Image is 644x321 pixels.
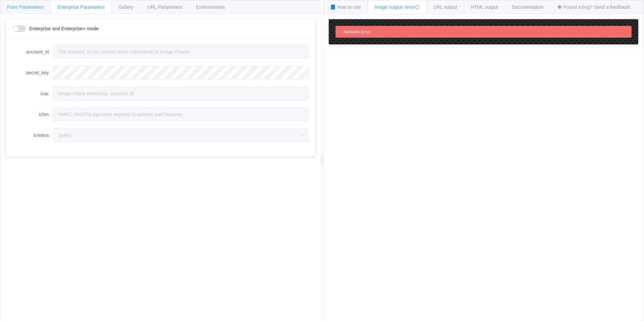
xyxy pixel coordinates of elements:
span: URL output [433,4,457,10]
span: HTML output [471,4,498,10]
span: Documentation [512,4,544,10]
input: HMAC-SHA256 signature required to activate paid features [53,108,309,121]
input: image-charts enterprise `account_id` [53,87,309,100]
span: Environments [196,4,225,10]
label: icac [12,87,53,100]
span: Enterprise Parameters [58,4,105,10]
label: icretina [12,129,53,142]
span: - error [402,4,420,10]
span: Enterprise and Enterprise+ mode [29,26,99,31]
label: account_id [12,45,53,59]
span: URL Parameters [147,4,182,10]
span: Image output [375,4,420,10]
span: 📘 How to use [330,4,361,10]
label: ichm [12,108,53,121]
span: Form Parameters [7,4,44,10]
input: Select [53,129,309,142]
span: Gallery [119,4,133,10]
span: Network Error [344,29,371,34]
span: 🕷 Found a bug? Send a feedback! [557,4,631,10]
input: The account_id you receive when subscribing to Image-Charts [53,45,309,59]
label: secret_key [12,66,53,79]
